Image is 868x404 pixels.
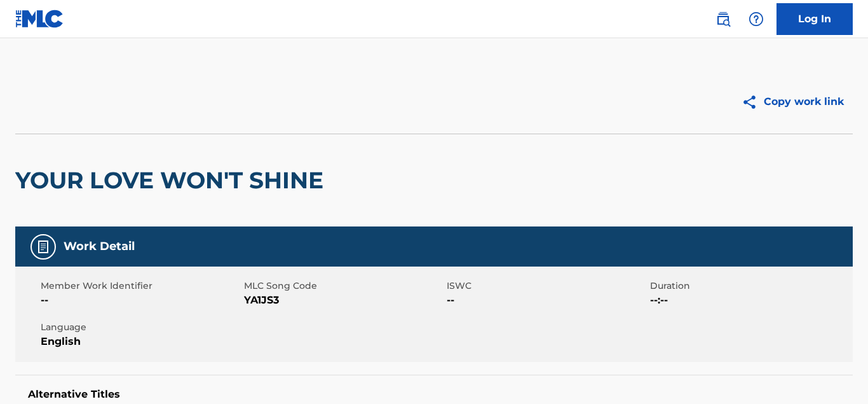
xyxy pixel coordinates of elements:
[41,293,241,308] span: --
[15,166,330,195] h2: YOUR LOVE WON'T SHINE
[749,11,764,27] img: help
[244,279,444,293] span: MLC Song Code
[743,6,769,32] div: Help
[804,343,868,404] iframe: Chat Widget
[41,334,241,349] span: English
[650,293,850,308] span: --:--
[776,3,853,35] a: Log In
[41,279,241,293] span: Member Work Identifier
[447,293,647,308] span: --
[36,239,51,254] img: Work Detail
[742,94,764,110] img: Copy work link
[15,10,64,28] img: MLC Logo
[64,239,135,254] h5: Work Detail
[244,293,444,308] span: YA1JS3
[28,388,840,401] h5: Alternative Titles
[715,11,731,27] img: search
[447,279,647,293] span: ISWC
[710,6,736,32] a: Public Search
[41,321,241,334] span: Language
[650,279,850,293] span: Duration
[733,86,853,118] button: Copy work link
